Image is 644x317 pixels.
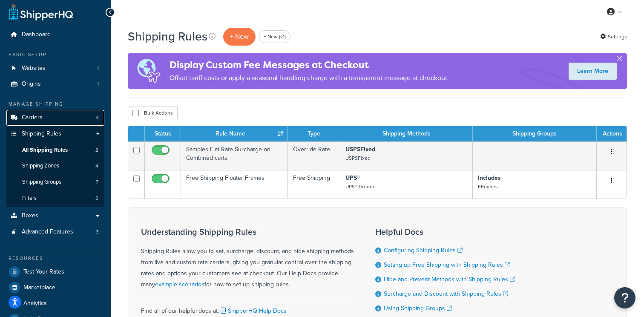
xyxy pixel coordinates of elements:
span: Advanced Features [22,228,73,236]
th: Shipping Methods [340,126,473,141]
span: Carriers [22,114,43,121]
li: Origins [6,76,104,92]
span: Boxes [22,212,38,219]
strong: UPS® [345,173,360,182]
td: Free Shipping [288,170,341,199]
div: Basic Setup [6,51,104,58]
span: All Shipping Rules [22,147,68,154]
img: duties-banner-06bc72dcb5fe05cb3f9472aba00be2ae8eb53ab6f0d8bb03d382ba314ac3c341.png [128,53,170,89]
small: UPS® Ground [345,183,376,190]
li: All Shipping Rules [6,142,104,158]
a: Dashboard [6,27,104,43]
span: Dashboard [22,31,51,38]
span: 2 [95,195,98,202]
td: Override Rate [288,141,341,170]
a: Marketplace [6,280,104,295]
strong: Includes [478,173,501,182]
a: Using Shipping Groups [384,304,452,313]
a: Analytics [6,296,104,311]
span: Websites [22,65,46,72]
span: 4 [96,114,99,121]
span: Marketplace [23,284,55,291]
a: Setting up Free Shipping with Shipping Rules [384,260,510,269]
h3: Understanding Shipping Rules [141,227,354,236]
th: Type [288,126,341,141]
p: Offset tariff costs or apply a seasonal handling charge with a transparent message at checkout. [170,72,449,84]
span: 4 [95,162,98,170]
a: Filters 2 [6,190,104,206]
a: Boxes [6,208,104,224]
p: + New [223,28,256,45]
a: Shipping Zones 4 [6,158,104,174]
a: Websites 1 [6,61,104,76]
td: Free Shipping Floater Frames [181,170,288,199]
span: Shipping Zones [22,162,59,170]
a: All Shipping Rules 2 [6,142,104,158]
li: Shipping Groups [6,174,104,190]
small: FFrames [478,183,498,190]
div: Resources [6,255,104,262]
a: Hide and Prevent Methods with Shipping Rules [384,275,515,284]
h4: Display Custom Fee Messages at Checkout [170,58,449,72]
button: Bulk Actions [128,107,178,119]
li: Advanced Features [6,224,104,240]
a: ShipperHQ Help Docs [219,306,287,315]
li: Carriers [6,110,104,126]
td: Samples Flat Rate Surcharge on Combined carts [181,141,288,170]
a: + New (v1) [259,30,290,43]
th: Actions [597,126,627,141]
a: example scenarios [155,280,204,289]
a: ShipperHQ Home [9,3,73,20]
span: 7 [96,179,98,186]
a: Shipping Groups 7 [6,174,104,190]
span: Filters [22,195,37,202]
a: Learn More [569,63,617,80]
strong: USPSFixed [345,145,375,154]
th: Shipping Groups [473,126,597,141]
li: Filters [6,190,104,206]
button: Open Resource Center [614,287,635,308]
a: Configuring Shipping Rules [384,246,463,255]
a: Surcharge and Discount with Shipping Rules [384,289,508,298]
li: Websites [6,61,104,76]
a: Advanced Features 3 [6,224,104,240]
span: 3 [96,228,99,236]
div: Find all of our helpful docs at: [141,299,354,317]
span: 2 [95,147,98,154]
small: USPSFixed [345,154,371,162]
h3: Helpful Docs [375,227,515,236]
th: Rule Name : activate to sort column ascending [181,126,288,141]
h1: Shipping Rules [128,28,207,45]
a: Test Your Rates [6,264,104,280]
li: Shipping Zones [6,158,104,174]
span: Analytics [23,300,47,307]
span: 1 [97,65,99,72]
span: Origins [22,81,41,88]
a: Carriers 4 [6,110,104,126]
div: Manage Shipping [6,101,104,108]
div: Shipping Rules allow you to set, surcharge, discount, and hide shipping methods from live and cus... [141,227,354,290]
th: Status [145,126,181,141]
li: Shipping Rules [6,126,104,207]
span: Shipping Rules [22,130,61,138]
a: Shipping Rules [6,126,104,142]
span: 1 [97,81,99,88]
a: Settings [600,31,627,43]
a: Origins 1 [6,76,104,92]
span: Test Your Rates [23,268,64,276]
span: Shipping Groups [22,179,61,186]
